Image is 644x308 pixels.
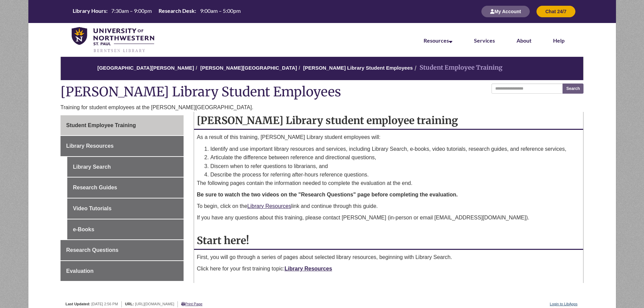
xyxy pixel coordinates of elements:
[66,143,114,149] span: Library Resources
[536,8,575,14] a: Chat 24/7
[563,84,583,94] button: Search
[197,202,580,210] p: To begin, click on the link and continue through this guide.
[61,84,584,101] h1: [PERSON_NAME] Library Student Employees
[181,302,185,306] i: Print Page
[67,157,184,177] a: Library Search
[553,37,565,44] a: Help
[70,7,109,15] th: Library Hours:
[517,37,531,44] a: About
[481,6,530,17] button: My Account
[67,198,184,219] a: Video Tutorials
[200,65,297,71] a: [PERSON_NAME][GEOGRAPHIC_DATA]
[197,179,580,187] p: The following pages contain the information needed to complete the evaluation at the end.
[61,57,584,80] nav: breadcrumb
[481,8,530,14] a: My Account
[247,203,291,209] a: Library Resources
[135,302,174,306] span: [URL][DOMAIN_NAME]
[210,162,580,171] li: Discern when to refer questions to librarians, and
[474,37,495,44] a: Services
[424,37,452,44] a: Resources
[210,153,580,162] li: Articulate the difference between reference and directional questions,
[285,266,332,271] a: Library Resources
[97,65,194,71] a: [GEOGRAPHIC_DATA][PERSON_NAME]
[197,214,580,222] p: If you have any questions about this training, please contact [PERSON_NAME] (in-person or email [...
[66,122,136,128] span: Student Employee Training
[66,247,119,253] span: Research Questions
[197,192,458,197] strong: Be sure to watch the two videos on the "Research Questions" page before completing the evaluation.
[536,6,575,17] button: Chat 24/7
[197,133,580,141] p: As a result of this training, [PERSON_NAME] Library student employees will:
[125,302,134,306] span: URL:
[197,265,580,273] p: Click here for your first training topic:
[200,7,241,14] span: 9:00am – 5:00pm
[66,302,90,306] span: Last Updated:
[61,104,254,110] span: Training for student employees at the [PERSON_NAME][GEOGRAPHIC_DATA].
[70,7,243,16] table: Hours Today
[210,145,580,153] li: Identify and use important library resources and services, including Library Search, e-books, vid...
[111,7,152,14] span: 7:30am – 9:00pm
[156,7,197,15] th: Research Desk:
[61,115,184,136] a: Student Employee Training
[70,7,243,16] a: Hours Today
[61,115,184,281] div: Guide Pages
[303,65,413,71] a: [PERSON_NAME] Library Student Employees
[194,112,583,130] h2: [PERSON_NAME] Library student employee training
[61,240,184,260] a: Research Questions
[66,268,94,274] span: Evaluation
[197,253,580,261] p: First, you will go through a series of pages about selected library resources, beginning with Lib...
[61,261,184,281] a: Evaluation
[67,219,184,240] a: e-Books
[72,27,154,53] img: UNWSP Library Logo
[194,232,583,250] h2: Start here!
[61,136,184,156] a: Library Resources
[91,302,118,306] span: [DATE] 2:56 PM
[210,170,580,179] li: Describe the process for referring after-hours reference questions.
[550,302,577,306] a: Login to LibApps
[413,63,502,73] li: Student Employee Training
[181,302,202,306] a: Print Page
[67,177,184,198] a: Research Guides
